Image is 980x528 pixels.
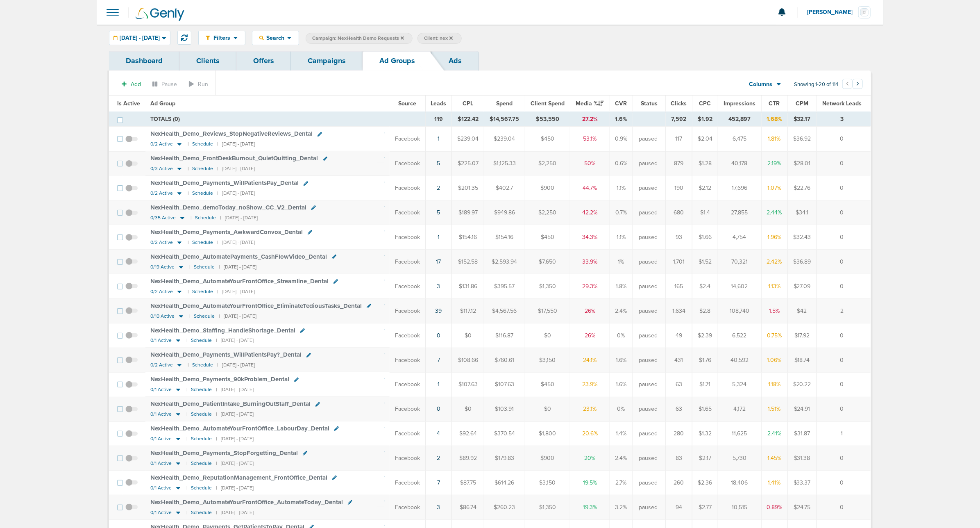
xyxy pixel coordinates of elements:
[639,233,658,241] span: paused
[291,51,363,71] a: Campaigns
[219,313,256,319] small: | [DATE] - [DATE]
[484,176,525,200] td: $402.7
[639,159,658,168] span: paused
[817,250,871,274] td: 0
[192,362,213,368] small: Schedule
[525,299,570,323] td: $17,550
[788,151,817,176] td: $28.01
[610,397,633,421] td: 0%
[191,411,212,417] small: Schedule
[525,127,570,151] td: $450
[610,348,633,372] td: 1.6%
[718,397,761,421] td: 4,172
[264,34,287,41] span: Search
[817,225,871,250] td: 0
[192,141,213,147] small: Schedule
[822,100,862,107] span: Network Leads
[131,81,141,88] span: Add
[671,100,687,107] span: Clicks
[437,430,440,437] a: 4
[692,176,718,200] td: $2.12
[188,141,188,147] small: |
[150,313,175,319] span: 0/10 Active
[817,112,871,127] td: 3
[665,176,692,200] td: 190
[761,151,788,176] td: 2.19%
[452,397,484,421] td: $0
[570,299,610,323] td: 26%
[188,239,188,246] small: |
[390,151,426,176] td: Facebook
[570,421,610,446] td: 20.6%
[665,250,692,274] td: 1,701
[484,397,525,421] td: $103.91
[788,127,817,151] td: $36.92
[610,274,633,299] td: 1.8%
[437,479,440,486] a: 7
[194,264,215,270] small: Schedule
[150,141,173,147] span: 0/2 Active
[150,100,175,107] span: Ad Group
[452,151,484,176] td: $225.07
[150,449,298,457] span: NexHealth_ Demo_ Payments_ StopForgetting_ Dental
[718,112,761,127] td: 452,897
[424,35,453,42] span: Client: nex
[692,127,718,151] td: $2.04
[761,397,788,421] td: 1.51%
[817,127,871,151] td: 0
[150,166,173,172] span: 0/3 Active
[192,190,213,196] small: Schedule
[150,204,306,211] span: NexHealth_ Demo_ demoToday_ noShow_ CC_ V2_ Dental
[390,200,426,225] td: Facebook
[438,234,440,241] a: 1
[484,151,525,176] td: $1,125.33
[438,135,440,142] a: 1
[452,112,484,127] td: $122.42
[150,253,327,260] span: NexHealth_ Demo_ AutomatePayments_ CashFlowVideo_ Dental
[217,362,255,368] small: | [DATE] - [DATE]
[390,225,426,250] td: Facebook
[665,200,692,225] td: 680
[145,112,425,127] td: TOTALS (0)
[216,337,254,344] small: | [DATE] - [DATE]
[807,9,858,15] span: [PERSON_NAME]
[216,387,254,393] small: | [DATE] - [DATE]
[452,421,484,446] td: $92.64
[817,274,871,299] td: 0
[437,283,440,290] a: 3
[236,51,291,71] a: Offers
[639,454,658,462] span: paused
[531,100,565,107] span: Client Spend
[150,278,329,285] span: NexHealth_ Demo_ AutomateYourFrontOffice_ Streamline_ Dental
[761,323,788,348] td: 0.75%
[436,258,441,265] a: 17
[390,372,426,397] td: Facebook
[817,397,871,421] td: 0
[191,460,212,467] small: Schedule
[219,264,256,270] small: | [DATE] - [DATE]
[665,421,692,446] td: 280
[692,250,718,274] td: $1.52
[195,215,216,221] small: Schedule
[452,176,484,200] td: $201.35
[436,307,442,314] a: 39
[639,258,658,266] span: paused
[463,100,473,107] span: CPL
[150,327,295,334] span: NexHealth_ Demo_ Staffing_ HandleShortage_ Dental
[639,135,658,143] span: paused
[525,151,570,176] td: $2,250
[452,200,484,225] td: $189.97
[525,250,570,274] td: $7,650
[817,323,871,348] td: 0
[788,250,817,274] td: $36.89
[437,504,440,511] a: 3
[136,8,184,21] img: Genly
[192,166,213,172] small: Schedule
[641,100,658,107] span: Status
[718,299,761,323] td: 108,740
[639,380,658,389] span: paused
[842,80,863,90] ul: Pagination
[390,127,426,151] td: Facebook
